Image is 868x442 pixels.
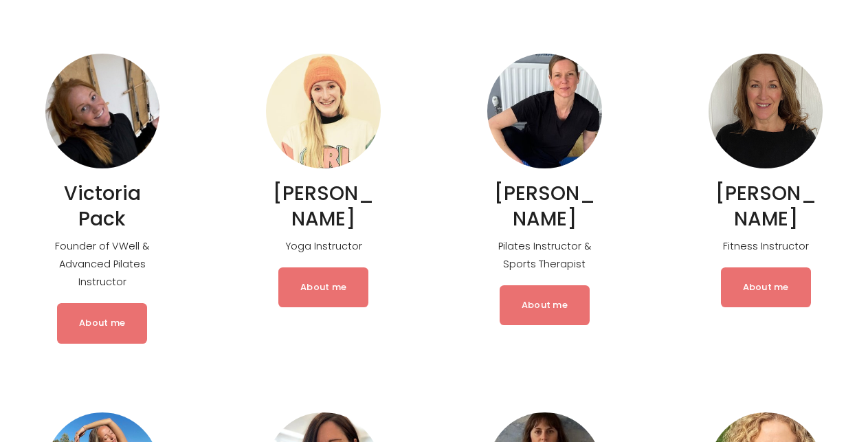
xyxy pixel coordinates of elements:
[266,237,380,255] p: Yoga Instructor
[278,267,368,307] a: About me
[500,285,590,325] a: About me
[709,237,823,255] p: Fitness Instructor
[487,54,601,168] img: Person sitting on a yoga mat indoors, wearing a black shirt and black pants, with socks. Backgrou...
[721,267,811,307] a: About me
[709,181,823,231] h2: [PERSON_NAME]
[266,181,380,231] h2: [PERSON_NAME]
[45,237,159,291] p: Founder of VWell & Advanced Pilates Instructor
[487,181,601,231] h2: [PERSON_NAME]
[45,181,159,231] h2: Victoria Pack
[57,303,147,343] a: About me
[487,237,601,273] p: Pilates Instructor & Sports Therapist
[266,54,380,168] img: Person wearing an orange beanie and a sweater with "GRL PWR" text, smiling.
